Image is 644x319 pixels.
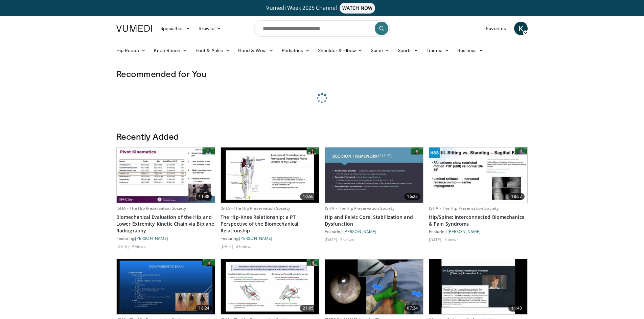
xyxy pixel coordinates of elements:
div: Featuring: [325,229,423,234]
a: Spine [367,44,393,57]
img: a7b75fd4-cde6-4697-a64c-761743312e1d.jpeg.620x360_q85_upscale.jpg [325,259,423,314]
a: 18:24 [117,259,215,314]
a: Hip and Pelvic Core: Stabilization and Dysfunction [325,214,423,227]
a: Sports [394,44,423,57]
a: [PERSON_NAME] [343,229,376,234]
a: [PERSON_NAME] [447,229,481,234]
a: ISHA - The Hip Preservation Society [116,205,186,211]
span: WATCH NOW [340,3,375,14]
li: [DATE] [116,244,131,249]
a: Business [453,44,488,57]
span: 18:57 [508,193,525,200]
li: 7 views [340,237,354,242]
a: Hip Recon [112,44,150,57]
a: 21:05 [221,259,319,314]
span: 18:24 [196,305,212,312]
a: Pediatrics [278,44,314,57]
span: 11:38 [196,193,212,200]
span: 16:22 [404,193,420,200]
img: 0bdaa4eb-40dd-479d-bd02-e24569e50eb5.620x360_q85_upscale.jpg [429,147,527,203]
span: 11:43 [508,305,525,312]
span: 10:56 [300,193,316,200]
a: ISHA - The Hip Preservation Society [221,205,290,211]
li: [DATE] [221,244,235,249]
div: Featuring: [429,229,528,234]
img: 6da35c9a-c555-4f75-a3af-495e0ca8239f.620x360_q85_upscale.jpg [117,147,215,203]
a: 16:22 [325,147,423,203]
img: 292c1307-4274-4cce-a4ae-b6cd8cf7e8aa.620x360_q85_upscale.jpg [221,147,319,203]
img: 9176c1cc-0fe9-4bde-b74f-800dab24d963.620x360_q85_upscale.jpg [429,259,527,314]
a: 18:57 [429,147,527,203]
a: Browse [194,22,226,35]
a: Knee Recon [150,44,191,57]
a: Shoulder & Elbow [314,44,367,57]
img: 32a4bfa3-d390-487e-829c-9985ff2db92b.620x360_q85_upscale.jpg [221,259,319,314]
h3: Recently Added [116,131,528,142]
span: 21:05 [300,305,316,312]
a: 11:43 [429,259,527,314]
li: 9 views [132,244,146,249]
a: 07:24 [325,259,423,314]
a: Biomechanical Evaluation of the Hip and Lower Extremity Kinetic Chain via Biplane Radiography [116,214,215,234]
a: 11:38 [117,147,215,203]
a: Vumedi Week 2025 ChannelWATCH NOW [117,3,527,14]
li: [DATE] [325,237,339,242]
li: [DATE] [429,237,443,242]
a: [PERSON_NAME] [239,236,272,241]
img: VuMedi Logo [116,25,152,32]
a: ISHA - The Hip Preservation Society [325,205,394,211]
span: 07:24 [404,305,420,312]
a: Foot & Ankle [191,44,234,57]
a: Hand & Wrist [234,44,278,57]
li: 8 views [444,237,459,242]
a: ISHA - The Hip Preservation Society [429,205,499,211]
h3: Recommended for You [116,68,528,79]
a: Specialties [156,22,194,35]
a: The Hip-Knee Relationship: a PT Perspective of the Biomechanical Relationship [221,214,319,234]
div: Featuring: [116,235,215,241]
a: [PERSON_NAME] [135,236,168,241]
a: Hip/Spine: Interconnected Biomechanics & Pain Syndroms [429,214,528,227]
div: Featuring: [221,235,319,241]
img: 8cf580ce-0e69-40cf-bdad-06f149b21afc.620x360_q85_upscale.jpg [117,259,215,314]
a: Favorites [482,22,510,35]
li: 38 views [236,244,253,249]
img: f98fa5b6-d79e-4118-8ddc-4ffabcff162a.620x360_q85_upscale.jpg [325,147,423,203]
a: K [514,22,528,35]
a: Trauma [422,44,453,57]
input: Search topics, interventions [254,20,390,37]
a: 10:56 [221,147,319,203]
